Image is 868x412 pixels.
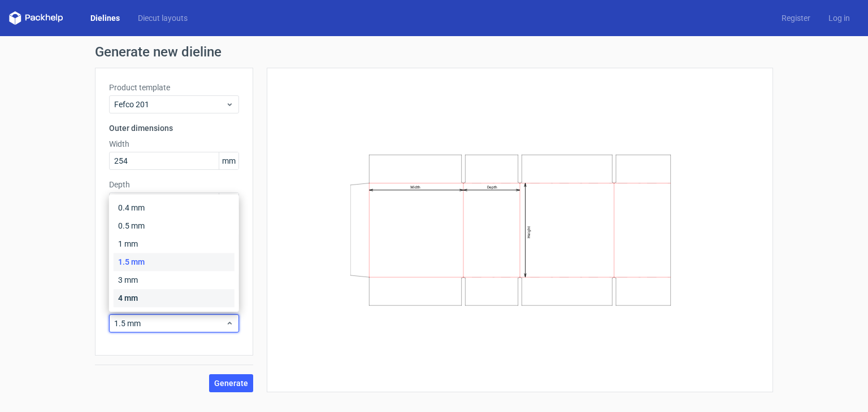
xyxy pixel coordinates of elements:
span: mm [219,193,238,210]
a: Dielines [81,12,129,24]
span: Generate [214,379,248,387]
text: Width [410,185,420,190]
text: Height [527,226,531,238]
div: 3 mm [114,271,235,289]
a: Register [772,12,819,24]
label: Product template [109,82,239,93]
div: 0.5 mm [114,217,235,235]
a: Log in [819,12,859,24]
h3: Outer dimensions [109,122,239,134]
div: 0.4 mm [114,199,235,217]
h1: Generate new dieline [95,45,773,59]
span: 1.5 mm [114,318,225,329]
label: Width [109,138,239,150]
span: Fefco 201 [114,99,225,110]
text: Depth [487,185,497,190]
label: Depth [109,179,239,190]
span: mm [219,152,238,169]
a: Diecut layouts [129,12,197,24]
button: Generate [209,374,253,392]
div: 1.5 mm [114,253,235,271]
div: 1 mm [114,235,235,253]
div: 4 mm [114,289,235,307]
